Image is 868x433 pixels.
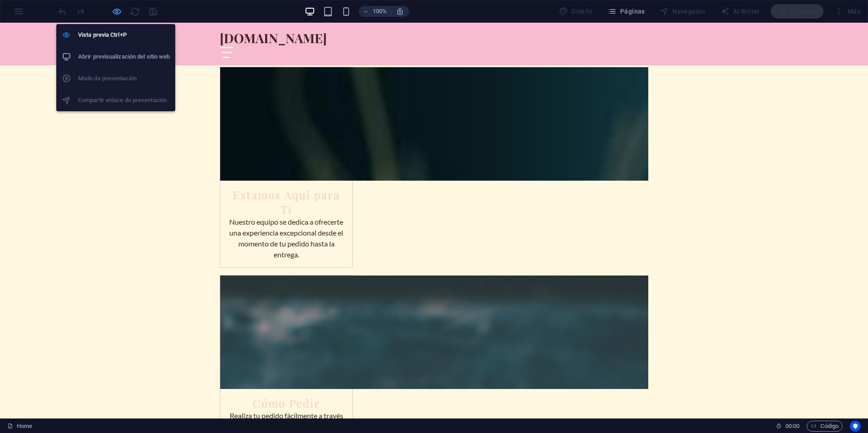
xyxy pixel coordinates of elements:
[7,421,32,432] a: Haz clic para cancelar la selección y doble clic para abrir páginas
[792,423,793,429] span: :
[372,6,387,17] h6: 100%
[227,374,345,388] h3: Cómo Pedir
[78,51,170,62] h6: Abrir previsualización del sitio web
[359,6,391,17] button: 100%
[227,388,345,431] p: Realiza tu pedido fácilmente a través de WhatsApp o Facebook, con un tiempo mínimo de anticipació...
[607,7,645,16] span: Páginas
[227,165,345,193] h3: Estamos Aquí para Ti
[227,194,345,237] p: Nuestro equipo se dedica a ofrecerte una experiencia excepcional desde el momento de tu pedido ha...
[785,421,799,432] span: 00 00
[811,421,838,432] span: Código
[604,4,649,19] button: Páginas
[776,421,800,432] h6: Tiempo de la sesión
[78,30,170,40] h6: Vista previa Ctrl+P
[396,7,404,15] i: Al redimensionar, ajustar el nivel de zoom automáticamente para ajustarse al dispositivo elegido.
[555,4,597,19] div: Diseño (Ctrl+Alt+Y)
[220,7,327,24] span: [DOMAIN_NAME]
[807,421,843,432] button: Código
[850,421,861,432] button: Usercentrics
